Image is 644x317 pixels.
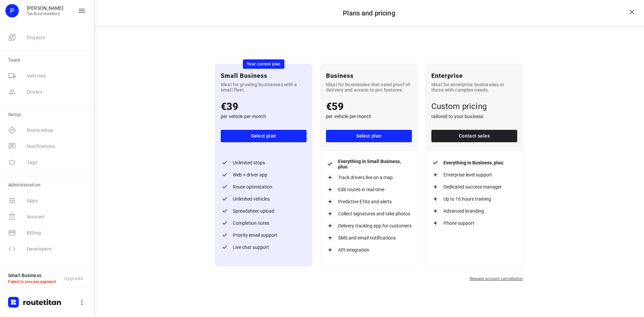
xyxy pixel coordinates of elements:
li: Live chat support [221,243,307,251]
b: Everything in Small Business, plus: [338,159,412,169]
p: per vehicle per month [221,114,307,119]
li: Route optimization [221,183,307,191]
p: Administration [8,181,89,189]
p: Business [326,72,412,79]
span: Select plan [331,132,407,140]
span: Contact sales [437,132,512,140]
button: Select plan [221,130,307,142]
li: Priority email support [221,231,307,239]
p: tailored to your business [431,114,517,119]
p: Custom pricing [431,101,517,112]
li: Edit routes in real-time [326,186,412,194]
li: Delivery tracking app for customers [326,222,412,230]
p: Ideal for enterprise businesses or those with complex needs. [431,82,517,93]
span: Available only on our Business plan [5,193,89,209]
p: Small Business [8,273,59,278]
li: Advanced branding [431,207,517,215]
p: Peter Tas [27,5,63,11]
a: Request account cancellation [470,276,523,281]
h6: Plans and pricing [343,9,395,17]
p: Ideal for businesses that need proof of delivery and access to pro features. [326,82,412,93]
li: Spreadsheet upload [221,207,307,215]
p: Setup [8,111,89,118]
b: Everything in Business, plus: [443,160,504,165]
p: Ideal for growing businesses with a small fleet. [221,82,307,93]
p: per vehicle per month [326,114,412,119]
li: Predictive ETAs and alerts [326,198,412,206]
li: API integration [326,246,412,254]
li: Phone support [431,219,517,227]
li: Collect signatures and take photos [326,210,412,218]
p: Enterprise [431,72,517,79]
p: €59 [326,101,412,112]
li: Enterprise level support [431,171,517,179]
span: Your current plan [243,62,285,66]
li: Completion notes [221,219,307,227]
li: Track drivers live on a map [326,173,412,181]
a: Contact sales [431,130,517,142]
span: Select plan [226,132,301,140]
li: Unlimited stops [221,159,307,167]
li: Web + driver app [221,171,307,179]
p: €39 [221,101,307,112]
li: Dedicated success manager [431,183,517,191]
button: Select plan [326,130,412,142]
p: Small Business [221,72,307,79]
div: P [5,4,19,17]
p: Team [8,57,89,64]
li: Unlimited vehicles [221,195,307,203]
button: close [625,5,639,19]
span: Available only on our Business plan [5,138,89,154]
span: Available only on our Business plan [5,154,89,170]
span: Failed to process payment [8,279,56,284]
li: Up to 16 hours training [431,195,517,203]
p: Tas Boomkwekerij [27,11,63,16]
li: SMS and email notifications [326,234,412,242]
